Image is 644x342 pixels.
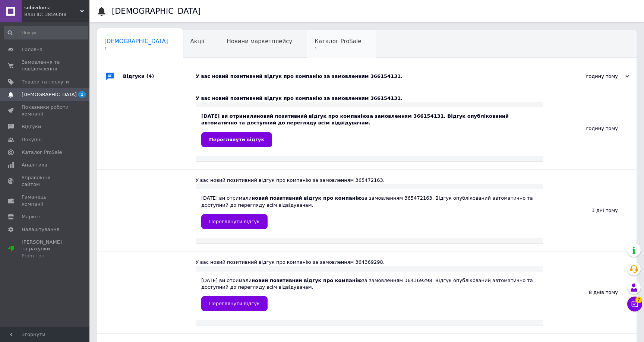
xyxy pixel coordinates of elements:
[196,95,543,102] div: У вас новий позитивний відгук про компанію за замовленням 366154131.
[227,38,292,45] span: Новини маркетплейсу
[22,149,62,156] span: Каталог ProSale
[22,239,69,259] span: [PERSON_NAME] та рахунки
[123,65,196,88] div: Відгуки
[201,132,272,147] a: Переглянути відгук
[146,73,154,79] span: (4)
[22,213,41,220] span: Маркет
[22,91,77,98] span: [DEMOGRAPHIC_DATA]
[22,162,47,168] span: Аналітика
[543,170,637,251] div: 3 дні тому
[543,251,637,333] div: 8 днів тому
[22,136,42,143] span: Покупці
[24,4,80,11] span: sobivdoma
[201,195,538,229] div: [DATE] ви отримали за замовленням 365472163. Відгук опублікований автоматично та доступний до пер...
[22,226,60,233] span: Налаштування
[209,219,260,224] span: Переглянути відгук
[315,38,361,45] span: Каталог ProSale
[635,297,642,303] span: 7
[201,296,268,311] a: Переглянути відгук
[252,195,362,201] b: новий позитивний відгук про компанію
[22,59,69,72] span: Замовлення та повідомлення
[22,46,42,53] span: Головна
[209,301,260,306] span: Переглянути відгук
[201,277,538,311] div: [DATE] ви отримали за замовленням 364369298. Відгук опублікований автоматично та доступний до пер...
[190,38,205,45] span: Акції
[112,7,201,16] h1: [DEMOGRAPHIC_DATA]
[78,91,86,98] span: 1
[196,177,543,184] div: У вас новий позитивний відгук про компанію за замовленням 365472163.
[4,26,88,39] input: Пошук
[104,38,168,45] span: [DEMOGRAPHIC_DATA]
[22,194,69,207] span: Гаманець компанії
[22,79,69,85] span: Товари та послуги
[22,104,69,117] span: Показники роботи компанії
[22,174,69,188] span: Управління сайтом
[196,259,543,266] div: У вас новий позитивний відгук про компанію за замовленням 364369298.
[543,88,637,169] div: годину тому
[555,73,629,80] div: годину тому
[201,214,268,229] a: Переглянути відгук
[196,73,555,80] div: У вас новий позитивний відгук про компанію за замовленням 366154131.
[627,297,642,311] button: Чат з покупцем7
[22,253,69,259] div: Prom топ
[104,46,168,52] span: 1
[315,46,361,52] span: 1
[22,123,41,130] span: Відгуки
[257,113,367,119] b: новий позитивний відгук про компанію
[24,11,89,18] div: Ваш ID: 3859398
[209,137,264,142] span: Переглянути відгук
[201,113,538,147] div: [DATE] ви отримали за замовленням 366154131. Відгук опублікований автоматично та доступний до пер...
[252,278,362,283] b: новий позитивний відгук про компанію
